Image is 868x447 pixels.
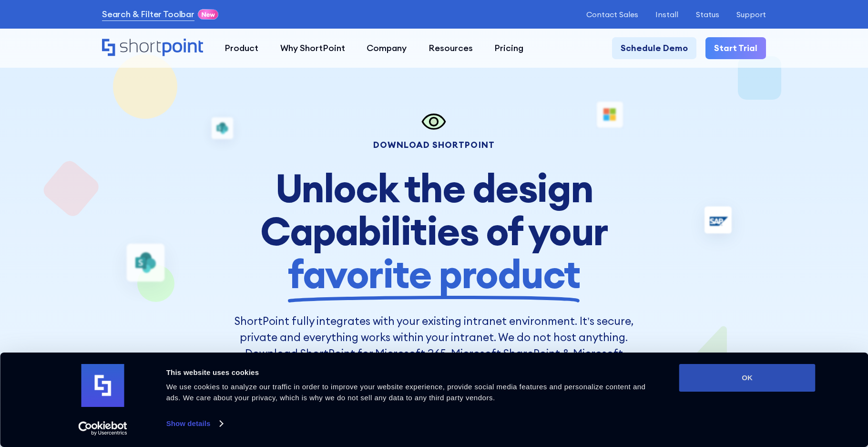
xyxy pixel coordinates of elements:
a: Contact Sales [586,10,638,19]
a: Show details [166,416,223,431]
a: Schedule Demo [612,37,696,59]
a: Support [736,10,766,19]
div: Product [225,42,258,54]
a: Pricing [483,37,534,59]
a: Usercentrics Cookiebot - opens in a new window [61,421,144,436]
a: Product [214,37,269,59]
div: This website uses cookies [166,367,658,378]
p: ShortPoint fully integrates with your existing intranet environment. It’s secure, private and eve... [231,313,638,378]
a: Home [102,39,203,58]
h1: Unlock the design Capabilities of your [231,166,638,295]
span: favorite product [288,252,580,295]
a: Start Trial [705,37,766,59]
button: OK [679,364,816,392]
img: logo [82,364,124,407]
div: Resources [429,42,473,54]
a: Status [696,10,719,19]
span: We use cookies to analyze our traffic in order to improve your website experience, provide social... [166,383,646,402]
a: Search & Filter Toolbar [102,8,194,21]
iframe: Chat Widget [696,336,868,447]
div: Pricing [494,42,523,54]
div: Why ShortPoint [280,42,345,54]
a: Why ShortPoint [269,37,356,59]
a: Install [655,10,678,19]
div: Company [367,42,407,54]
a: Resources [418,37,484,59]
a: Company [356,37,418,59]
div: Download Shortpoint [231,141,638,149]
